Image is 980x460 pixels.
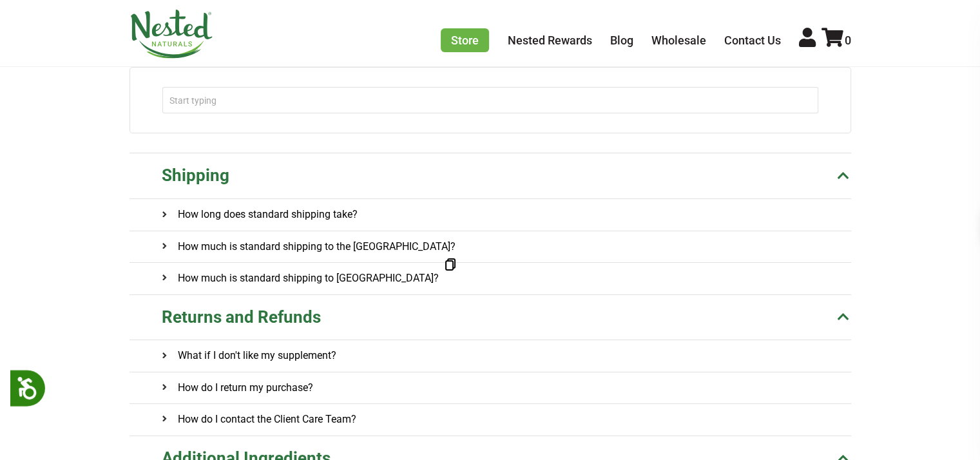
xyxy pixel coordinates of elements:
h4: How much is standard shipping to the [GEOGRAPHIC_DATA]? [162,231,456,262]
div: Returns and Refunds [162,308,321,327]
a: How much is standard shipping to the [GEOGRAPHIC_DATA]? [162,231,851,262]
img: Nested Naturals [130,10,213,59]
h4: How do I return my purchase? [162,372,313,403]
h4: How much is standard shipping to [GEOGRAPHIC_DATA]? [162,263,439,294]
a: What if I don't like my supplement? [162,340,851,371]
span: 0 [845,34,851,47]
a: Shipping [130,153,851,199]
div: Shipping [162,166,229,186]
a: Returns and Refunds [130,295,851,341]
a: How do I contact the Client Care Team? [162,404,851,435]
h4: How do I contact the Client Care Team? [162,404,356,435]
a: How do I return my purchase? [162,372,851,403]
a: Blog [610,34,633,47]
a: Nested Rewards [508,34,592,47]
a: Contact Us [724,34,781,47]
input: Start typing [162,87,818,113]
a: Wholesale [651,34,706,47]
a: 0 [821,34,851,47]
a: How long does standard shipping take? [162,199,851,230]
h4: What if I don't like my supplement? [162,340,336,371]
a: Store [441,28,489,52]
a: How much is standard shipping to [GEOGRAPHIC_DATA]? [162,263,851,294]
h4: How long does standard shipping take? [162,199,358,230]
